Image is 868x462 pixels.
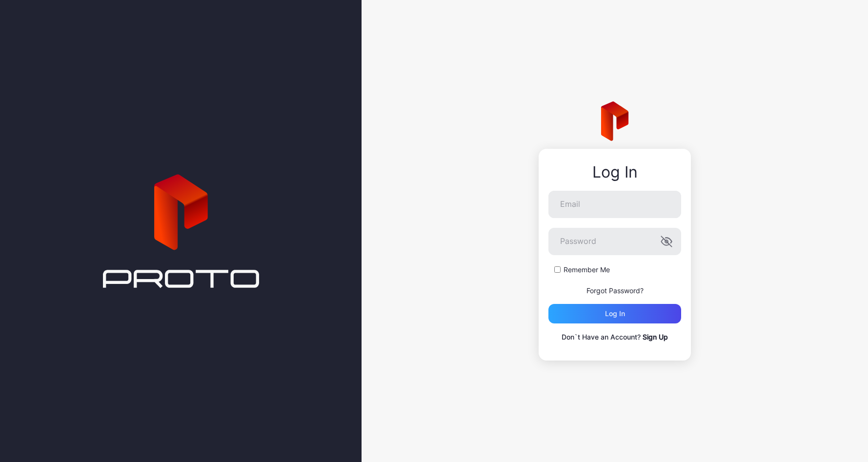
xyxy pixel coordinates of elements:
[661,236,672,247] button: Password
[548,331,681,343] p: Don`t Have an Account?
[564,265,610,275] label: Remember Me
[548,228,681,255] input: Password
[586,286,644,295] a: Forgot Password?
[548,163,681,181] div: Log In
[548,191,681,218] input: Email
[605,310,625,318] div: Log in
[548,304,681,323] button: Log in
[643,333,668,341] a: Sign Up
